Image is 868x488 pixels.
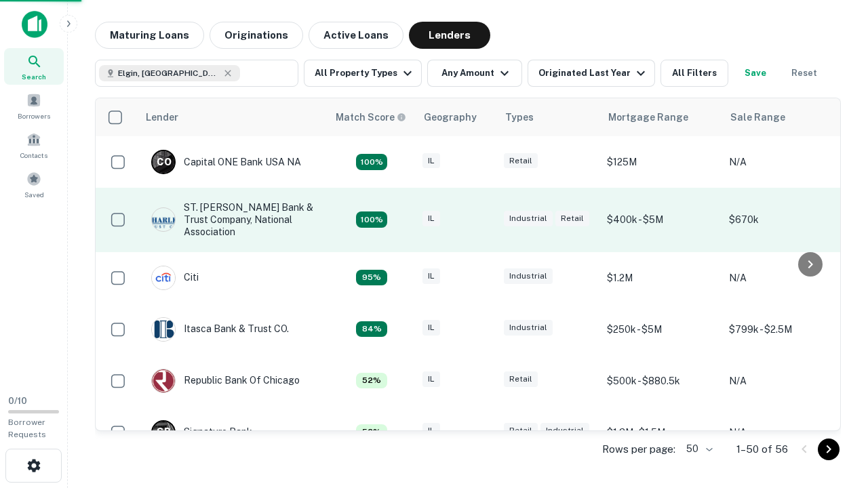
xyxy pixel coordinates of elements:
td: $1.2M [600,252,722,304]
td: $250k - $5M [600,304,722,355]
div: Signature Bank [151,420,252,445]
div: Retail [504,371,538,387]
th: Mortgage Range [600,98,722,136]
button: Maturing Loans [95,22,204,49]
span: Elgin, [GEOGRAPHIC_DATA], [GEOGRAPHIC_DATA] [118,67,220,79]
div: Capitalize uses an advanced AI algorithm to match your search with the best lender. The match sco... [356,211,387,228]
span: 0 / 10 [8,396,27,406]
div: 50 [681,439,715,459]
img: picture [152,369,175,392]
p: S B [157,425,170,439]
div: Sale Range [730,109,785,125]
span: Saved [24,189,44,200]
p: 1–50 of 56 [736,441,788,457]
td: N/A [722,136,844,188]
td: N/A [722,355,844,407]
div: Capitalize uses an advanced AI algorithm to match your search with the best lender. The match sco... [356,424,387,441]
button: Originated Last Year [528,60,655,87]
td: $1.3M - $1.5M [600,407,722,458]
div: ST. [PERSON_NAME] Bank & Trust Company, National Association [151,201,314,239]
button: All Property Types [304,60,422,87]
td: $799k - $2.5M [722,304,844,355]
div: Capital ONE Bank USA NA [151,150,301,174]
div: Lender [146,109,178,125]
div: IL [422,153,440,169]
p: C O [157,155,171,169]
div: IL [422,320,440,335]
a: Borrowers [4,87,64,124]
button: Any Amount [427,60,522,87]
button: Originations [210,22,303,49]
div: IL [422,371,440,387]
button: Save your search to get updates of matches that match your search criteria. [734,60,777,87]
td: N/A [722,252,844,304]
div: Industrial [540,423,589,439]
div: Geography [424,109,477,125]
iframe: Chat Widget [800,380,868,445]
button: Go to next page [818,439,840,460]
a: Contacts [4,127,64,163]
img: capitalize-icon.png [22,11,47,38]
div: Industrial [504,211,553,226]
div: Originated Last Year [538,65,649,81]
button: Active Loans [309,22,403,49]
a: Search [4,48,64,85]
div: Capitalize uses an advanced AI algorithm to match your search with the best lender. The match sco... [356,154,387,170]
th: Geography [416,98,497,136]
div: Retail [504,423,538,439]
td: $125M [600,136,722,188]
div: Mortgage Range [608,109,688,125]
th: Lender [138,98,328,136]
div: Types [505,109,534,125]
div: IL [422,423,440,439]
td: N/A [722,407,844,458]
td: $670k [722,188,844,252]
div: Capitalize uses an advanced AI algorithm to match your search with the best lender. The match sco... [336,110,406,125]
a: Saved [4,166,64,203]
div: Capitalize uses an advanced AI algorithm to match your search with the best lender. The match sco... [356,321,387,338]
div: Capitalize uses an advanced AI algorithm to match your search with the best lender. The match sco... [356,270,387,286]
button: Lenders [409,22,490,49]
div: IL [422,268,440,284]
span: Borrowers [18,110,50,121]
div: Itasca Bank & Trust CO. [151,317,289,342]
div: Citi [151,266,199,290]
p: Rows per page: [602,441,675,457]
div: Retail [555,211,589,226]
span: Borrower Requests [8,418,46,439]
td: $400k - $5M [600,188,722,252]
div: Retail [504,153,538,169]
div: Industrial [504,320,553,335]
span: Search [22,71,46,82]
img: picture [152,318,175,341]
th: Sale Range [722,98,844,136]
button: All Filters [660,60,728,87]
div: Republic Bank Of Chicago [151,369,300,393]
td: $500k - $880.5k [600,355,722,407]
button: Reset [783,60,826,87]
div: IL [422,211,440,226]
div: Capitalize uses an advanced AI algorithm to match your search with the best lender. The match sco... [356,373,387,389]
div: Industrial [504,268,553,284]
h6: Match Score [336,110,403,125]
th: Types [497,98,600,136]
th: Capitalize uses an advanced AI algorithm to match your search with the best lender. The match sco... [328,98,416,136]
span: Contacts [20,150,47,161]
img: picture [152,266,175,289]
img: picture [152,208,175,231]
